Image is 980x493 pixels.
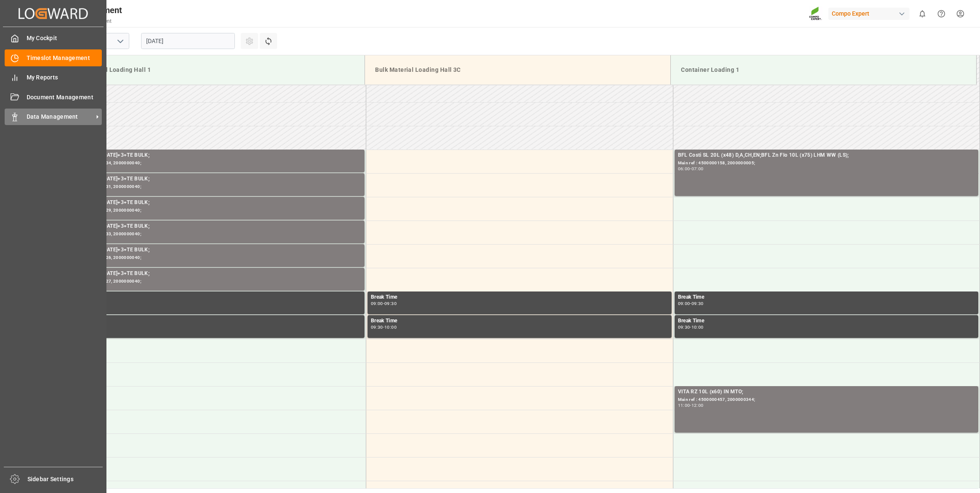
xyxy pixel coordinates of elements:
[678,160,975,167] div: Main ref : 4500000158, 2000000005;
[690,403,691,407] div: -
[678,151,975,160] div: BFL Costi SL 20L (x48) D,A,CH,EN;BFL Zn Flo 10L (x75) LHM WW (LS);
[678,167,690,171] div: 06:00
[64,231,361,238] div: Main ref : 4500000233, 2000000040;
[371,302,383,305] div: 09:00
[384,325,397,329] div: 10:00
[64,246,361,254] div: NTC PREMIUM [DATE]+3+TE BULK;
[809,6,822,21] img: Screenshot%202023-09-29%20at%2010.02.21.png_1712312052.png
[691,403,704,407] div: 12:00
[371,293,668,302] div: Break Time
[371,325,383,329] div: 09:30
[27,112,93,121] span: Data Management
[383,325,384,329] div: -
[913,4,932,23] button: show 0 new notifications
[372,62,664,78] div: Bulk Material Loading Hall 3C
[678,388,975,396] div: VITA RZ 10L (x60) IN MTO;
[64,183,361,191] div: Main ref : 4500000231, 2000000040;
[66,62,358,78] div: Bulk Material Loading Hall 1
[64,151,361,160] div: NTC PREMIUM [DATE]+3+TE BULK;
[678,293,975,302] div: Break Time
[64,175,361,183] div: NTC PREMIUM [DATE]+3+TE BULK;
[27,73,102,82] span: My Reports
[690,302,691,305] div: -
[932,4,951,23] button: Help Center
[27,34,102,43] span: My Cockpit
[27,475,103,484] span: Sidebar Settings
[64,222,361,231] div: NTC PREMIUM [DATE]+3+TE BULK;
[678,302,690,305] div: 09:00
[828,5,913,22] button: Compo Expert
[64,317,361,325] div: Break Time
[114,35,126,48] button: open menu
[678,403,690,407] div: 11:00
[691,325,704,329] div: 10:00
[64,254,361,261] div: Main ref : 4500000226, 2000000040;
[64,207,361,214] div: Main ref : 4500000229, 2000000040;
[64,199,361,207] div: NTC PREMIUM [DATE]+3+TE BULK;
[371,317,668,325] div: Break Time
[691,167,704,171] div: 07:00
[64,293,361,302] div: Break Time
[690,325,691,329] div: -
[828,8,909,20] div: Compo Expert
[64,160,361,167] div: Main ref : 4500000234, 2000000040;
[27,93,102,102] span: Document Management
[384,302,397,305] div: 09:30
[141,33,235,49] input: DD.MM.YYYY
[383,302,384,305] div: -
[64,270,361,278] div: NTC PREMIUM [DATE]+3+TE BULK;
[5,30,102,46] a: My Cockpit
[690,167,691,171] div: -
[691,302,704,305] div: 09:30
[27,54,102,63] span: Timeslot Management
[678,396,975,403] div: Main ref : 4500000457, 2000000344;
[64,278,361,285] div: Main ref : 4500000227, 2000000040;
[678,317,975,325] div: Break Time
[678,62,969,78] div: Container Loading 1
[5,49,102,66] a: Timeslot Management
[678,325,690,329] div: 09:30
